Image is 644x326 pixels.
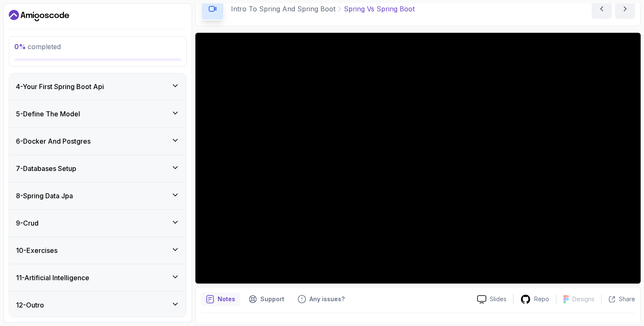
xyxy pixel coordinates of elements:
h3: 9 - Crud [16,218,39,228]
p: Spring Vs Spring Boot [344,4,415,14]
button: 10-Exercises [9,237,186,264]
button: 12-Outro [9,292,186,318]
h3: 7 - Databases Setup [16,163,76,174]
p: Intro To Spring And Spring Boot [231,4,335,14]
p: Repo [534,295,549,303]
button: Share [601,295,635,303]
a: Repo [514,294,556,305]
span: 0 % [14,42,26,51]
p: Any issues? [309,295,345,303]
h3: 6 - Docker And Postgres [16,136,91,146]
p: Slides [490,295,506,303]
p: Designs [572,295,595,303]
button: 8-Spring Data Jpa [9,182,186,209]
h3: 8 - Spring Data Jpa [16,191,73,201]
button: notes button [201,292,240,306]
button: 9-Crud [9,210,186,237]
a: Dashboard [9,9,69,22]
button: Feedback button [293,292,350,306]
h3: 5 - Define The Model [16,109,80,119]
a: Slides [470,295,513,304]
p: Share [619,295,635,303]
span: completed [14,42,61,51]
button: 5-Define The Model [9,100,186,127]
p: Support [260,295,284,303]
h3: 10 - Exercises [16,245,57,255]
h3: 11 - Artificial Intelligence [16,273,89,283]
button: 4-Your First Spring Boot Api [9,73,186,100]
h3: 4 - Your First Spring Boot Api [16,81,104,92]
button: 11-Artificial Intelligence [9,264,186,291]
button: 6-Docker And Postgres [9,128,186,155]
p: Notes [218,295,235,303]
button: 7-Databases Setup [9,155,186,182]
h3: 12 - Outro [16,300,44,310]
iframe: 1 - Spring vs Spring Boot [195,33,641,284]
button: Support button [244,292,289,306]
